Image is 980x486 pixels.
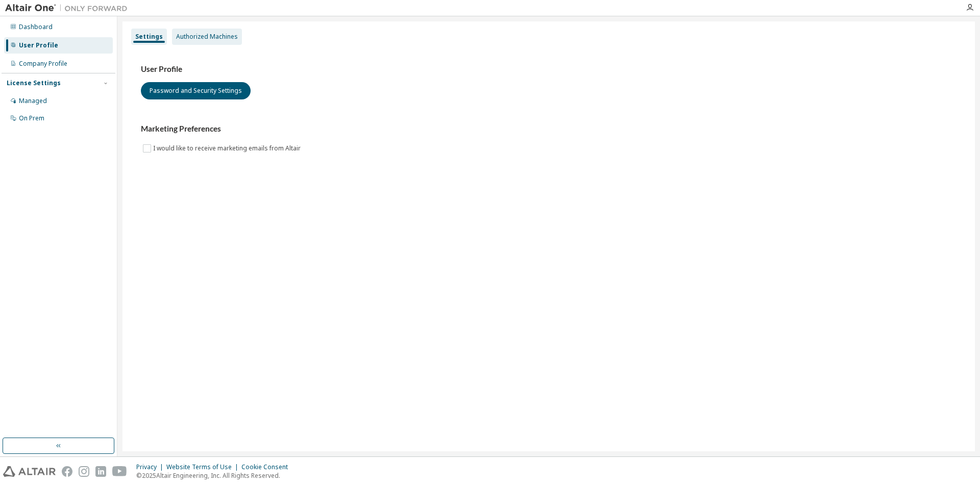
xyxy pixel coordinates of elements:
h3: Marketing Preferences [141,124,957,134]
button: Password and Security Settings [141,82,251,99]
img: linkedin.svg [95,466,106,477]
div: Settings [135,33,163,41]
div: User Profile [19,41,58,49]
label: I would like to receive marketing emails from Altair [153,142,303,155]
div: Managed [19,97,47,105]
div: Privacy [136,463,166,471]
div: License Settings [7,79,61,87]
div: Company Profile [19,60,67,68]
h3: User Profile [141,64,957,74]
img: instagram.svg [79,466,89,477]
img: altair_logo.svg [3,466,56,477]
img: facebook.svg [62,466,72,477]
div: On Prem [19,114,44,122]
img: Altair One [5,3,133,13]
p: © 2025 Altair Engineering, Inc. All Rights Reserved. [136,471,294,480]
div: Dashboard [19,23,53,31]
div: Website Terms of Use [166,463,241,471]
div: Cookie Consent [241,463,294,471]
div: Authorized Machines [176,33,238,41]
img: youtube.svg [112,466,127,477]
